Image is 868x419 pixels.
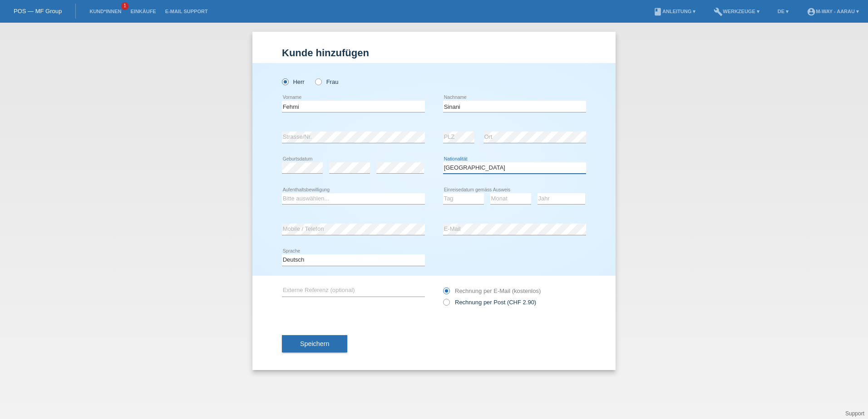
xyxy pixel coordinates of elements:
input: Rechnung per E-Mail (kostenlos) [443,287,449,299]
input: Frau [315,78,321,84]
a: Kund*innen [85,9,126,14]
a: account_circlem-way - Aarau ▾ [802,9,863,14]
label: Frau [315,78,338,85]
label: Rechnung per E-Mail (kostenlos) [443,287,541,294]
i: book [653,7,662,16]
a: DE ▾ [773,9,793,14]
label: Rechnung per Post (CHF 2.90) [443,299,536,306]
span: Speichern [300,340,329,347]
a: bookAnleitung ▾ [649,9,700,14]
h1: Kunde hinzufügen [282,47,586,58]
button: Speichern [282,335,347,352]
label: Herr [282,78,305,85]
a: E-Mail Support [161,9,212,14]
input: Rechnung per Post (CHF 2.90) [443,299,449,310]
a: POS — MF Group [14,8,62,15]
i: build [714,7,723,16]
a: buildWerkzeuge ▾ [709,9,764,14]
span: 1 [121,2,128,10]
a: Einkäufe [126,9,160,14]
a: Support [845,410,864,417]
i: account_circle [807,7,816,16]
input: Herr [282,78,288,84]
